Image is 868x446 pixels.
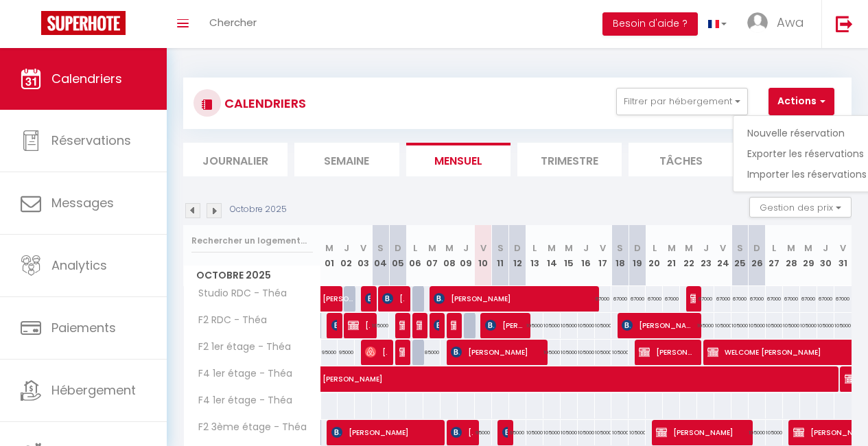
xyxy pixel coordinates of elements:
[561,225,578,286] th: 15
[646,225,663,286] th: 20
[331,419,436,445] span: [PERSON_NAME]
[209,15,257,30] span: Chercher
[395,242,401,255] abbr: D
[325,242,333,255] abbr: M
[766,313,783,338] div: 105000
[646,286,663,312] div: 67000
[690,285,696,312] span: WELCOME [PERSON_NAME]
[338,225,355,286] th: 02
[578,225,595,286] th: 16
[800,286,817,312] div: 67000
[331,312,337,338] span: [PERSON_NAME]
[753,242,760,255] abbr: D
[509,420,526,445] div: 95000
[526,313,543,338] div: 105000
[714,286,731,312] div: 67000
[600,242,606,255] abbr: V
[51,194,114,211] span: Messages
[51,257,107,274] span: Analytics
[417,312,422,338] span: [PERSON_NAME]
[451,339,539,365] span: [PERSON_NAME]
[399,312,405,338] span: [PERSON_NAME] [PERSON_NAME]
[629,143,733,176] li: Tâches
[747,164,867,185] a: Importer les réservations
[663,286,680,312] div: 67000
[656,419,744,445] span: [PERSON_NAME]
[475,225,492,286] th: 10
[406,225,423,286] th: 06
[344,242,349,255] abbr: J
[836,15,853,32] img: logout
[186,393,296,408] span: F4 1er étage - Théa
[629,286,646,312] div: 67000
[622,312,693,338] span: [PERSON_NAME]
[543,313,561,338] div: 105000
[611,225,629,286] th: 18
[543,225,561,286] th: 14
[548,242,556,255] abbr: M
[800,313,817,338] div: 105000
[497,242,504,255] abbr: S
[653,242,657,255] abbr: L
[834,286,852,312] div: 67000
[595,225,612,286] th: 17
[184,266,320,285] span: Octobre 2025
[316,366,333,392] a: [PERSON_NAME]
[360,242,366,255] abbr: V
[51,382,136,399] span: Hébergement
[382,285,404,312] span: [PERSON_NAME]
[697,225,714,286] th: 23
[777,14,804,31] span: Awa
[451,312,456,338] span: [PERSON_NAME]
[322,279,354,305] span: [PERSON_NAME]
[372,313,389,338] div: 105000
[749,286,766,312] div: 67000
[365,285,371,312] span: [PERSON_NAME]
[804,242,812,255] abbr: M
[703,242,709,255] abbr: J
[221,88,306,119] h3: CALENDRIERS
[423,225,441,286] th: 07
[51,132,131,149] span: Réservations
[441,225,458,286] th: 08
[611,420,629,445] div: 105000
[749,313,766,338] div: 105000
[186,286,290,301] span: Studio RDC - Théa
[714,225,731,286] th: 24
[355,225,372,286] th: 03
[817,225,834,286] th: 30
[595,313,612,338] div: 105000
[720,242,726,255] abbr: V
[595,286,612,312] div: 67000
[578,420,595,445] div: 105000
[731,313,749,338] div: 105000
[629,225,646,286] th: 19
[485,312,524,338] span: [PERSON_NAME] [PERSON_NAME]
[321,340,338,365] div: 95000
[543,340,561,365] div: 105000
[480,242,486,255] abbr: V
[611,286,629,312] div: 67000
[766,225,783,286] th: 27
[749,225,766,286] th: 26
[731,225,749,286] th: 25
[514,242,521,255] abbr: D
[186,420,310,435] span: F2 3ème étage - Théa
[348,312,370,338] span: [PERSON_NAME]
[834,313,852,338] div: 105000
[737,242,743,255] abbr: S
[616,88,748,115] button: Filtrer par hébergement
[321,225,338,286] th: 01
[458,225,475,286] th: 09
[578,340,595,365] div: 105000
[532,242,537,255] abbr: L
[451,419,473,445] span: [PERSON_NAME]
[685,242,693,255] abbr: M
[583,242,589,255] abbr: J
[526,420,543,445] div: 105000
[561,313,578,338] div: 105000
[714,313,731,338] div: 105000
[561,340,578,365] div: 105000
[749,420,766,445] div: 105000
[817,286,834,312] div: 67000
